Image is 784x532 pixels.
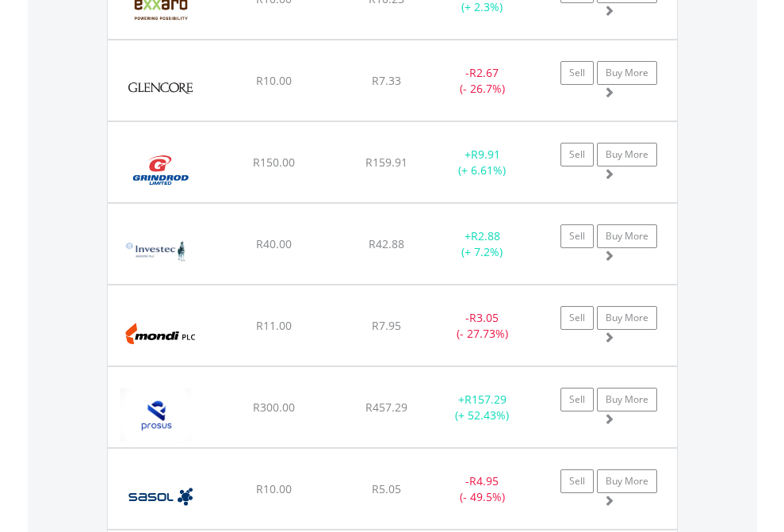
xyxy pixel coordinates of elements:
a: Buy More [597,143,657,166]
span: R42.88 [369,236,404,251]
a: Sell [560,61,594,85]
div: - (- 26.7%) [433,65,532,97]
a: Sell [560,143,594,166]
a: Buy More [597,224,657,248]
div: - (- 27.73%) [433,310,532,342]
span: R150.00 [253,155,295,170]
div: + (+ 7.2%) [433,228,532,260]
span: R9.91 [471,147,500,162]
img: EQU.ZA.GLN.png [116,60,205,117]
span: R3.05 [469,310,499,325]
img: EQU.ZA.INP.png [116,224,196,280]
a: Sell [560,224,594,248]
span: R4.95 [469,473,499,488]
img: EQU.ZA.GND.png [116,142,205,198]
span: R2.88 [471,228,500,243]
span: R10.00 [256,73,292,88]
img: EQU.ZA.SOL.png [116,469,205,525]
span: R7.95 [372,318,401,333]
a: Buy More [597,469,657,493]
span: R7.33 [372,73,401,88]
span: R300.00 [253,400,295,415]
a: Sell [560,388,594,411]
a: Sell [560,306,594,330]
span: R457.29 [365,400,407,415]
span: R2.67 [469,65,499,80]
img: EQU.ZA.PRX.png [116,387,196,443]
img: EQU.ZA.MNP.png [116,305,205,362]
span: R11.00 [256,318,292,333]
span: R5.05 [372,481,401,496]
a: Buy More [597,61,657,85]
span: R159.91 [365,155,407,170]
a: Buy More [597,306,657,330]
span: R40.00 [256,236,292,251]
span: R157.29 [465,392,507,407]
a: Buy More [597,388,657,411]
div: + (+ 6.61%) [433,147,532,178]
div: + (+ 52.43%) [433,392,532,423]
a: Sell [560,469,594,493]
span: R10.00 [256,481,292,496]
div: - (- 49.5%) [433,473,532,505]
